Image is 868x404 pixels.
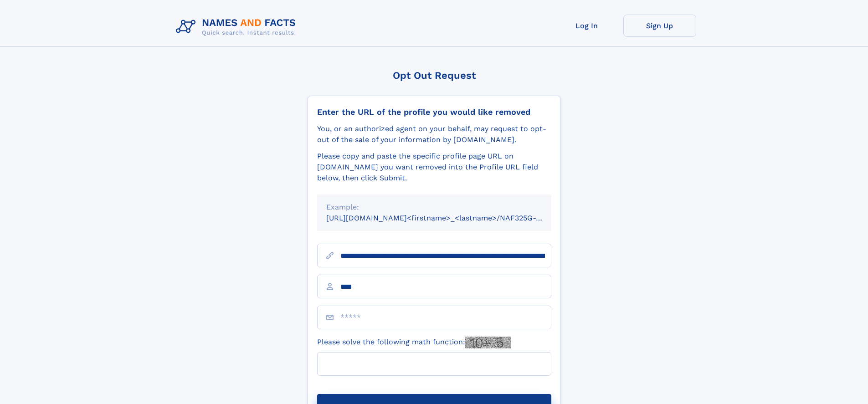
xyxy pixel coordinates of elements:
div: Example: [326,202,542,213]
div: Enter the URL of the profile you would like removed [317,107,551,117]
img: Logo Names and Facts [172,15,303,39]
small: [URL][DOMAIN_NAME]<firstname>_<lastname>/NAF325G-xxxxxxxx [326,214,569,222]
div: Please copy and paste the specific profile page URL on [DOMAIN_NAME] you want removed into the Pr... [317,151,551,184]
a: Log In [550,15,623,37]
div: You, or an authorized agent on your behalf, may request to opt-out of the sale of your informatio... [317,123,551,145]
div: Opt Out Request [308,70,561,81]
label: Please solve the following math function: [317,337,511,348]
a: Sign Up [623,15,696,37]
